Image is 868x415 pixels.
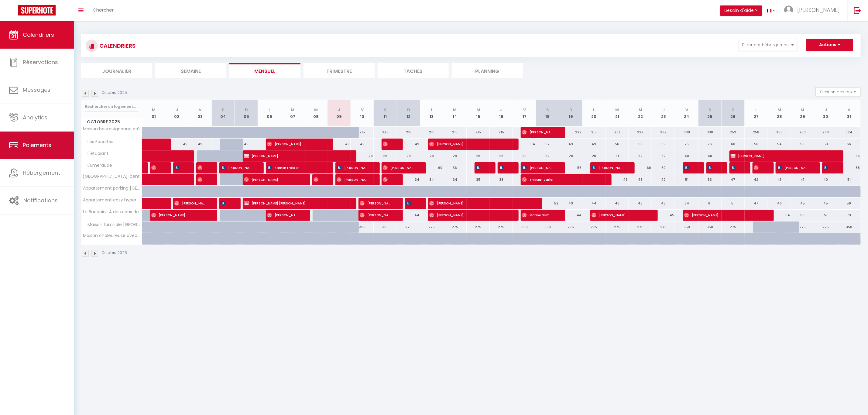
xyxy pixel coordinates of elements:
span: [PERSON_NAME] [151,162,159,173]
div: 61 [698,198,722,209]
span: [PERSON_NAME] [151,209,205,221]
div: 350 [374,221,397,233]
div: 258 [768,127,791,138]
span: [PERSON_NAME] [476,162,483,173]
div: 29 [513,150,536,162]
div: 54 [768,210,791,221]
th: 27 [745,100,768,127]
div: 49 [188,139,211,150]
span: [PERSON_NAME] [499,162,506,173]
div: 49 [582,139,606,150]
div: 43 [559,198,582,209]
span: [PERSON_NAME] [267,209,298,221]
abbr: V [361,107,364,113]
div: 49 [328,139,351,150]
div: 215 [397,127,420,138]
div: 215 [490,127,513,138]
abbr: D [245,107,248,113]
span: Les Facultés [82,139,115,145]
th: 03 [188,100,211,127]
span: Appartement cosy hyper centre-ville de [GEOGRAPHIC_DATA] [82,198,143,202]
abbr: L [269,107,270,113]
span: [PERSON_NAME] [823,162,831,173]
div: 31 [606,150,629,162]
div: 41 [768,174,791,185]
div: 51 [675,174,698,185]
div: 34 [443,174,466,185]
div: 46 [768,198,791,209]
div: 252 [722,127,745,138]
div: 222 [559,127,582,138]
div: 60 [629,162,652,173]
div: 44 [559,210,582,221]
li: Semaine [155,63,226,78]
abbr: D [407,107,410,113]
div: 324 [837,127,861,138]
span: [PERSON_NAME] [777,162,808,173]
div: 49 [235,139,258,150]
div: 275 [467,221,490,233]
th: 31 [837,100,861,127]
span: [PERSON_NAME] [754,162,761,173]
th: 29 [791,100,814,127]
th: 26 [722,100,745,127]
span: Réservations [23,58,58,66]
abbr: L [755,107,757,113]
span: [PERSON_NAME] [PERSON_NAME] [244,197,344,209]
div: 275 [443,221,466,233]
div: 52 [536,198,559,209]
span: [PERSON_NAME] [429,209,506,221]
span: Messages [23,86,50,94]
abbr: J [176,107,178,113]
abbr: S [222,107,225,113]
span: [PERSON_NAME] [360,197,390,209]
span: [PERSON_NAME] [360,209,390,221]
div: 350 [698,221,722,233]
span: Thibaut Varlet [522,174,599,185]
div: 275 [629,221,652,233]
div: 215 [351,127,374,138]
span: [PERSON_NAME] [684,162,692,173]
abbr: M [639,107,642,113]
div: 43 [629,174,652,185]
li: Mensuel [229,63,300,78]
div: 275 [397,221,420,233]
span: [PERSON_NAME] [244,150,344,162]
div: 59 [652,139,675,150]
abbr: D [569,107,572,113]
div: 59 [837,198,861,209]
div: 28 [467,150,490,162]
span: Octobre 2025 [81,118,142,126]
span: Analytics [23,114,47,121]
span: [PERSON_NAME] [221,162,251,173]
th: 12 [397,100,420,127]
div: 48 [698,150,722,162]
div: 60 [722,139,745,150]
div: 229 [629,127,652,138]
div: 330 [698,127,722,138]
div: 44 [582,198,606,209]
div: 47 [745,198,768,209]
abbr: J [825,107,827,113]
abbr: M [476,107,480,113]
th: 06 [258,100,281,127]
span: [PERSON_NAME] [684,209,761,221]
abbr: M [453,107,457,113]
th: 24 [675,100,698,127]
span: Maison chaleureuse avec piscine [82,233,143,238]
th: 25 [698,100,722,127]
th: 11 [374,100,397,127]
div: 28 [559,150,582,162]
abbr: J [500,107,503,113]
span: [PERSON_NAME] [174,197,205,209]
p: Octobre 2025 [102,90,127,96]
abbr: J [662,107,665,113]
span: L'Emeraude [82,162,114,169]
div: 350 [675,221,698,233]
span: [PERSON_NAME] [314,174,321,185]
button: Filtrer par hébergement [739,39,797,51]
abbr: M [778,107,781,113]
div: 260 [814,127,837,138]
span: [PERSON_NAME] [197,162,205,173]
th: 21 [606,100,629,127]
